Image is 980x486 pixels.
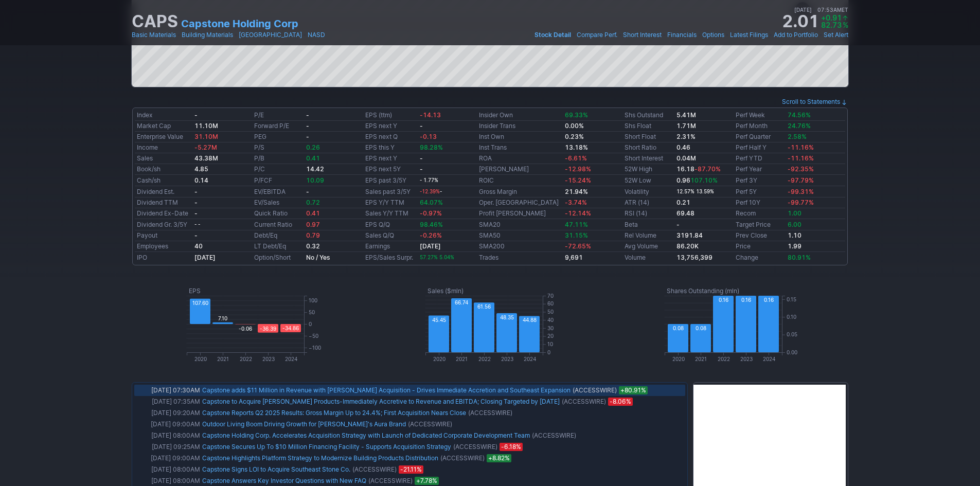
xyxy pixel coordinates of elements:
[676,254,712,261] b: 13,756,399
[695,356,707,362] text: 2021
[736,221,771,228] a: Target Price
[368,476,413,486] span: (ACCESSWIRE)
[420,143,443,151] span: 98.28%
[306,209,320,217] span: 0.41
[477,186,563,197] td: Gross Margin
[625,133,656,140] a: Short Float
[622,219,674,230] td: Beta
[667,30,697,40] a: Financials
[309,333,318,339] text: −50
[477,230,563,241] td: SMA50
[788,165,814,173] span: -92.35%
[477,164,563,175] td: [PERSON_NAME]
[252,186,304,197] td: EV/EBITDA
[135,186,192,197] td: Dividend Est.
[676,133,696,140] a: 2.31%
[306,188,309,195] b: -
[135,252,192,263] td: IPO
[622,121,674,132] td: Shs Float
[565,133,584,140] b: 0.23%
[694,165,721,173] span: -87.70%
[194,222,200,227] small: - -
[577,31,617,39] span: Compare Perf.
[194,111,198,119] b: -
[194,231,198,239] b: -
[135,121,192,132] td: Market Cap
[132,13,178,30] h1: CAPS
[565,143,588,151] b: 13.18%
[672,356,684,362] text: 2020
[306,231,320,239] span: 0.79
[303,30,307,40] span: •
[788,111,811,119] span: 74.56%
[252,164,304,175] td: P/C
[565,122,584,130] b: 0.00%
[788,176,814,184] span: -97.79%
[306,133,309,140] b: -
[622,110,674,121] td: Shs Outstand
[676,189,714,194] small: 12.57% 13.59%
[352,464,397,475] span: (ACCESSWIRE)
[308,30,325,40] a: NASD
[725,30,729,40] span: •
[676,199,690,206] b: 0.21
[306,122,309,130] b: -
[619,386,648,394] span: +80.91%
[427,287,464,295] text: Sales ($mln)
[730,31,768,39] span: Latest Filings
[565,154,587,162] span: -6.61%
[547,325,554,331] text: 30
[524,356,536,362] text: 2024
[135,219,192,230] td: Dividend Gr. 3/5Y
[730,30,768,40] a: Latest Filings
[432,317,446,323] text: 45.45
[547,293,554,299] text: 70
[363,208,417,219] td: Sales Y/Y TTM
[821,13,842,22] span: +0.91
[788,143,814,151] span: -11.16%
[252,110,304,121] td: P/E
[573,385,617,395] span: (ACCESSWIRE)
[181,16,298,31] a: Capstone Holding Corp
[192,300,208,306] text: 107.60
[477,219,563,230] td: SMA20
[734,186,786,197] td: Perf 5Y
[625,143,656,151] a: Short Ratio
[363,230,417,241] td: Sales Q/Q
[134,464,201,475] td: [DATE] 08:00AM
[618,30,622,40] span: •
[189,287,201,295] text: EPS
[523,317,537,323] text: 44.88
[819,30,823,40] span: •
[534,30,571,40] a: Stock Detail
[408,419,452,429] span: (ACCESSWIRE)
[468,408,512,418] span: (ACCESSWIRE)
[769,30,773,40] span: •
[788,154,814,162] span: -11.16%
[420,189,442,194] small: -
[363,197,417,208] td: EPS Y/Y TTM
[487,454,511,462] span: +8.82%
[622,186,674,197] td: Volatility
[763,297,773,303] text: 0.16
[134,396,201,407] td: [DATE] 07:35AM
[690,176,718,184] span: 107.10%
[734,175,786,186] td: Perf 3Y
[774,30,818,40] a: Add to Portfolio
[676,143,690,151] b: 0.46
[399,465,423,474] span: -21.11%
[134,419,201,430] td: [DATE] 09:00AM
[420,253,454,261] a: 57.27% 5.04%
[363,186,417,197] td: Sales past 3/5Y
[202,386,571,394] a: Capstone adds $11 Million in Revenue with [PERSON_NAME] Acquisition - Drives Immediate Accretion ...
[622,241,674,252] td: Avg Volume
[194,165,208,173] b: 4.85
[676,122,696,130] b: 1.71M
[565,165,591,173] span: -12.98%
[135,153,192,164] td: Sales
[676,154,696,162] a: 0.04M
[420,177,438,183] small: - 1.77%
[252,197,304,208] td: EV/Sales
[565,176,591,184] span: -15.24%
